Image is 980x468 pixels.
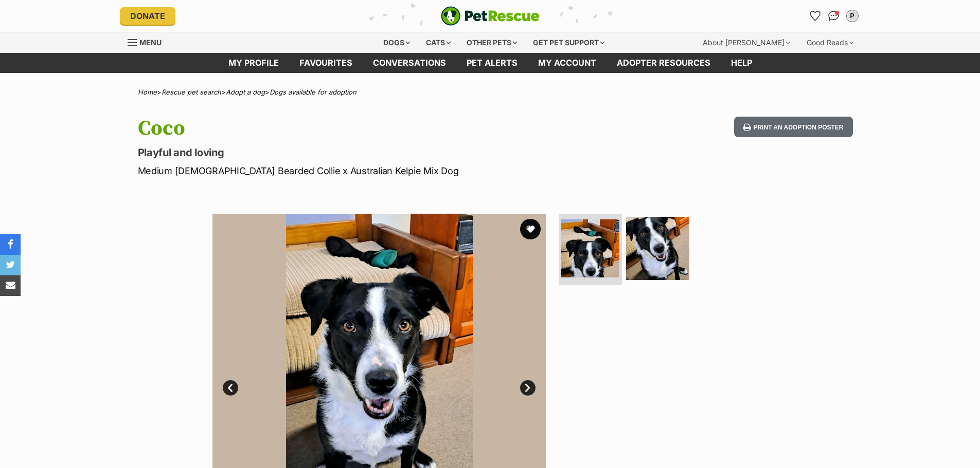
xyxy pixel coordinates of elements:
[526,32,612,53] div: Get pet support
[162,88,221,96] a: Rescue pet search
[138,145,573,160] p: Playful and loving
[799,32,861,53] div: Good Reads
[138,117,573,140] h1: Coco
[626,217,689,280] img: Photo of Coco
[828,11,839,21] img: chat-41dd97257d64d25036548639549fe6c8038ab92f7586957e7f3b1b290dea8141.svg
[223,380,238,396] a: Prev
[218,53,289,73] a: My profile
[847,11,858,21] div: P
[520,219,541,239] button: favourite
[696,32,797,53] div: About [PERSON_NAME]
[138,164,573,178] p: Medium [DEMOGRAPHIC_DATA] Bearded Collie x Australian Kelpie Mix Dog
[128,32,169,51] a: Menu
[561,219,619,277] img: Photo of Coco
[456,53,528,73] a: Pet alerts
[528,53,607,73] a: My account
[826,8,842,24] a: Conversations
[226,88,265,96] a: Adopt a dog
[441,6,540,26] img: logo-e224e6f780fb5917bec1dbf3a21bbac754714ae5b6737aabdf751b685950b380.svg
[734,117,852,138] button: Print an adoption poster
[120,7,175,25] a: Donate
[844,8,861,24] button: My account
[363,53,456,73] a: conversations
[419,32,458,53] div: Cats
[607,53,721,73] a: Adopter resources
[459,32,524,53] div: Other pets
[270,88,357,96] a: Dogs available for adoption
[441,6,540,26] a: PetRescue
[807,8,824,24] a: Favourites
[289,53,363,73] a: Favourites
[139,38,162,47] span: Menu
[520,380,536,396] a: Next
[112,88,868,96] div: > > >
[807,8,861,24] ul: Account quick links
[376,32,417,53] div: Dogs
[138,88,157,96] a: Home
[721,53,762,73] a: Help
